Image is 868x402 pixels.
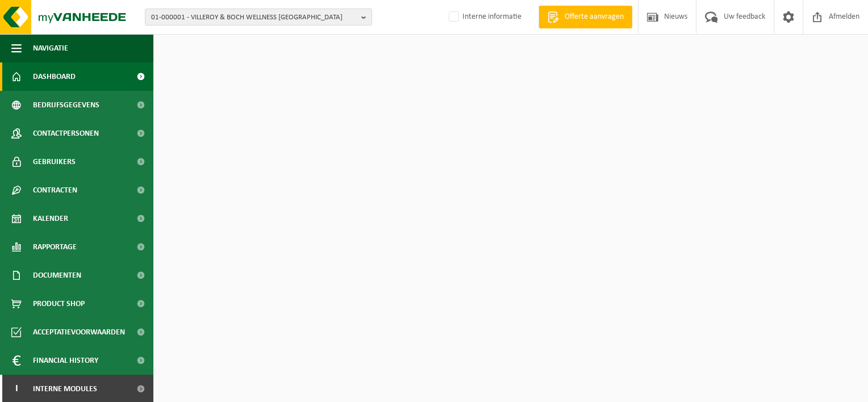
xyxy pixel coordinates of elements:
[33,204,68,233] span: Kalender
[33,318,125,346] span: Acceptatievoorwaarden
[33,176,77,204] span: Contracten
[33,261,81,290] span: Documenten
[33,148,76,176] span: Gebruikers
[151,9,357,26] span: 01-000001 - VILLEROY & BOCH WELLNESS [GEOGRAPHIC_DATA]
[562,11,627,23] span: Offerte aanvragen
[33,62,76,91] span: Dashboard
[33,346,98,375] span: Financial History
[33,34,68,62] span: Navigatie
[446,9,521,26] label: Interne informatie
[33,91,99,119] span: Bedrijfsgegevens
[539,6,632,28] a: Offerte aanvragen
[145,9,372,26] button: 01-000001 - VILLEROY & BOCH WELLNESS [GEOGRAPHIC_DATA]
[33,119,99,148] span: Contactpersonen
[33,290,85,318] span: Product Shop
[33,233,77,261] span: Rapportage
